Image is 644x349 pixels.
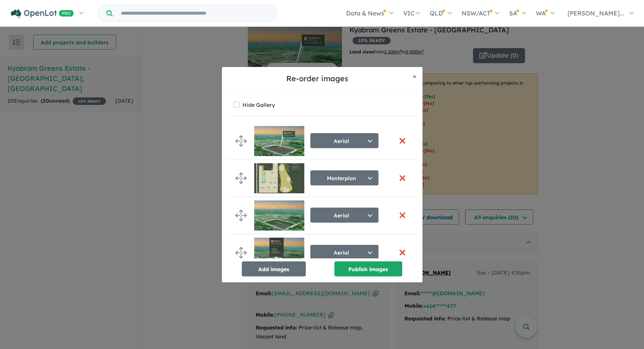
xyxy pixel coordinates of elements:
[254,126,304,156] img: Kyabram%20Greens%20Estate%20-%20Kyabram___1728268772.jpg
[310,170,378,185] button: Masterplan
[254,163,304,193] img: Kyabram%20Greens%20Estate%20-%20Kyabram___1728268772.png
[254,200,304,231] img: Kyabram%20Greens%20Estate%20-%20Kyabram___1728268771.jpg
[334,261,402,276] button: Publish images
[310,245,378,260] button: Aerial
[235,247,247,258] img: drag.svg
[228,73,407,84] h5: Re-order images
[243,100,275,110] label: Hide Gallery
[568,9,624,17] span: [PERSON_NAME]...
[413,72,417,80] span: ×
[242,261,306,276] button: Add images
[235,173,247,184] img: drag.svg
[254,238,304,268] img: Kyabram%20Greens%20Estate%20-%20Kyabram___1728268771_1.jpg
[11,9,74,18] img: Openlot PRO Logo White
[235,135,247,147] img: drag.svg
[114,5,276,21] input: Try estate name, suburb, builder or developer
[310,133,378,148] button: Aerial
[310,208,378,223] button: Aerial
[235,210,247,221] img: drag.svg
